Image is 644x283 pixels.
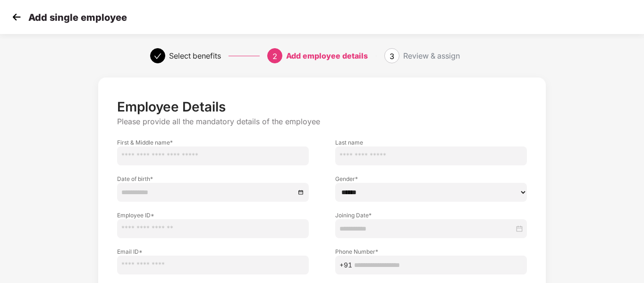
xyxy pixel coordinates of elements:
img: svg+xml;base64,PHN2ZyB4bWxucz0iaHR0cDovL3d3dy53My5vcmcvMjAwMC9zdmciIHdpZHRoPSIzMCIgaGVpZ2h0PSIzMC... [9,10,24,24]
span: +91 [339,260,352,270]
span: check [154,52,161,60]
span: 2 [272,51,277,61]
label: First & Middle name [117,138,309,146]
p: Employee Details [117,99,526,115]
label: Date of birth [117,175,309,183]
div: Add employee details [286,48,368,63]
p: Add single employee [28,12,127,23]
label: Last name [335,138,527,146]
p: Please provide all the mandatory details of the employee [117,117,526,127]
label: Email ID [117,248,309,256]
div: Select benefits [169,48,221,63]
label: Gender [335,175,527,183]
span: 3 [390,51,394,61]
label: Phone Number [335,248,527,256]
label: Employee ID [117,211,309,219]
div: Review & assign [403,48,460,63]
label: Joining Date [335,211,527,219]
